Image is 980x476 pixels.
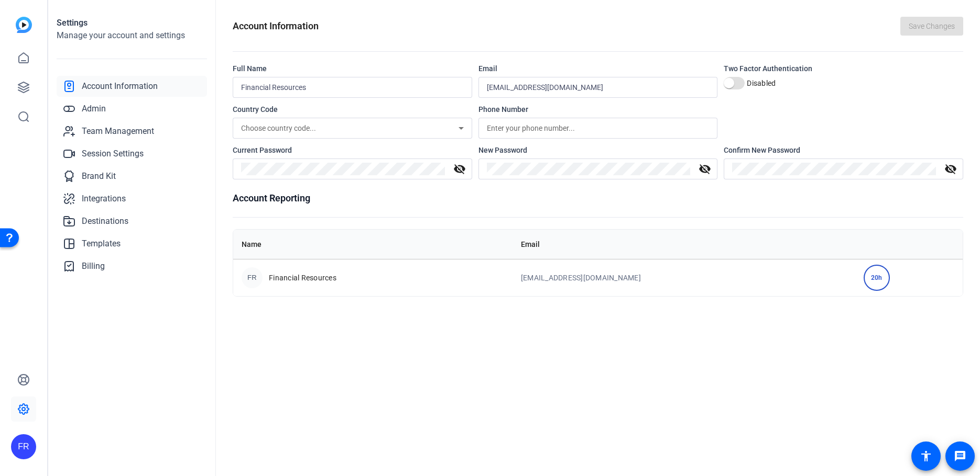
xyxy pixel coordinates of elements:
input: Enter your email... [487,81,710,94]
th: Name [233,230,513,259]
span: Billing [82,260,105,273]
mat-icon: visibility_off [692,163,717,175]
div: Country Code [233,104,472,115]
input: Enter your phone number... [487,122,710,134]
a: Billing [57,256,207,277]
span: Team Management [82,125,154,138]
img: blue-gradient.svg [16,17,32,33]
div: Two Factor Authentication [724,63,963,74]
div: Full Name [233,63,472,74]
div: FR [242,267,263,288]
h1: Settings [57,17,207,29]
span: Destinations [82,215,128,228]
h1: Account Reporting [233,191,963,206]
span: Integrations [82,192,126,205]
a: Templates [57,233,207,254]
span: Brand Kit [82,170,116,183]
span: Financial Resources [269,273,336,283]
h2: Manage your account and settings [57,29,207,42]
span: Templates [82,237,121,250]
a: Team Management [57,121,207,142]
div: Current Password [233,145,472,155]
div: FR [11,434,36,459]
div: Email [478,63,718,74]
label: Disabled [745,78,776,88]
div: Phone Number [478,104,718,115]
mat-icon: visibility_off [938,163,963,175]
div: 20h [864,265,890,291]
mat-icon: message [954,450,966,462]
mat-icon: visibility_off [447,163,472,175]
span: Account Information [82,80,158,93]
span: Admin [82,103,106,115]
h1: Account Information [233,19,319,33]
a: Integrations [57,188,207,209]
a: Session Settings [57,143,207,164]
a: Brand Kit [57,166,207,187]
a: Admin [57,98,207,119]
a: Account Information [57,76,207,97]
span: Choose country code... [241,124,316,132]
span: Session Settings [82,148,144,160]
td: [EMAIL_ADDRESS][DOMAIN_NAME] [513,259,855,296]
th: Email [513,230,855,259]
input: Enter your name... [241,81,464,94]
a: Destinations [57,211,207,232]
mat-icon: accessibility [920,450,932,462]
div: New Password [478,145,718,155]
div: Confirm New Password [724,145,963,155]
